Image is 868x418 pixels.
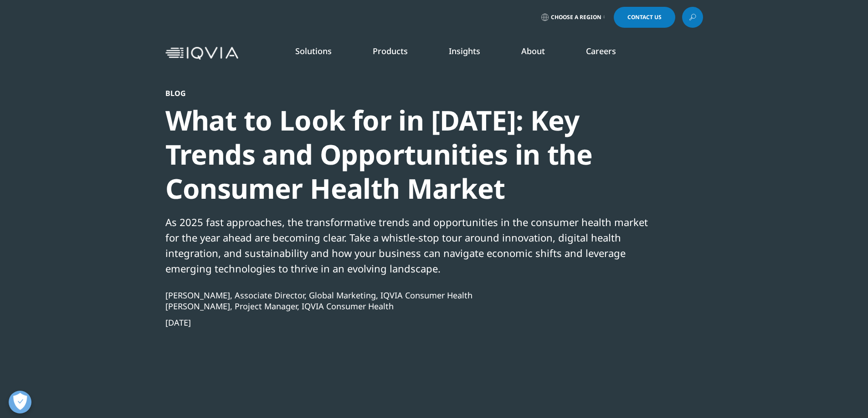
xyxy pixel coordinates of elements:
[165,103,654,206] div: What to Look for in [DATE]: Key Trends and Opportunities in the Consumer Health Market
[614,7,675,28] a: Contact Us
[165,317,654,328] div: [DATE]
[165,290,654,301] div: [PERSON_NAME], Associate Director, Global Marketing, IQVIA Consumer Health
[9,391,31,413] button: Open Preferences
[165,301,654,312] div: [PERSON_NAME], Project Manager, IQVIA Consumer Health
[586,45,616,56] a: Careers
[551,14,601,21] span: Choose a Region
[627,15,662,20] span: Contact Us
[521,45,545,56] a: About
[242,32,703,75] nav: Primary
[449,45,480,56] a: Insights
[165,89,654,98] div: Blog
[373,45,408,56] a: Products
[165,214,654,276] div: As 2025 fast approaches, the transformative trends and opportunities in the consumer health marke...
[295,45,332,56] a: Solutions
[165,47,238,60] img: IQVIA Healthcare Information Technology and Pharma Clinical Research Company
